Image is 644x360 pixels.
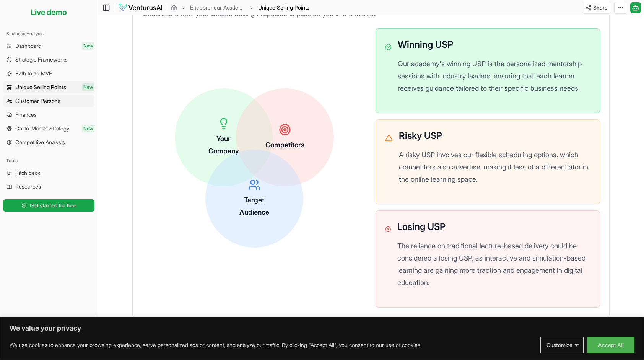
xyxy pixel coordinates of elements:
span: Your Company [208,135,239,155]
a: Resources [3,181,94,193]
span: Competitive Analysis [15,138,65,146]
span: Resources [15,183,41,191]
button: Customize [540,337,584,353]
span: Path to an MVP [15,70,52,77]
button: Accept All [587,337,634,353]
a: Go-to-Market StrategyNew [3,122,94,135]
span: Unique Selling Points [258,4,309,11]
span: Go-to-Market Strategy [15,125,69,132]
a: Competitive Analysis [3,136,94,148]
span: Pitch deck [15,169,40,177]
p: The reliance on traditional lecture-based delivery could be considered a losing USP, as interacti... [397,240,590,289]
nav: breadcrumb [171,4,309,11]
h3: Risky USP [399,129,590,143]
span: Dashboard [15,42,41,50]
span: Customer Persona [15,97,60,105]
div: Business Analysis [3,28,94,40]
span: Strategic Frameworks [15,56,68,64]
span: Finances [15,111,37,119]
span: New [82,42,94,50]
h3: Winning USP [398,38,590,52]
span: New [82,83,94,91]
span: Target Audience [239,196,269,216]
a: Finances [3,109,94,121]
button: Share [582,2,611,14]
div: Tools [3,155,94,167]
a: Entrepreneur Academy [190,4,245,11]
p: Our academy's winning USP is the personalized mentorship sessions with industry leaders, ensuring... [398,58,590,94]
span: Competitors [265,141,304,149]
p: We use cookies to enhance your browsing experience, serve personalized ads or content, and analyz... [10,340,421,350]
a: Customer Persona [3,95,94,107]
a: Strategic Frameworks [3,54,94,66]
a: Path to an MVP [3,67,94,80]
a: Get started for free [3,198,94,213]
a: DashboardNew [3,40,94,52]
p: A risky USP involves our flexible scheduling options, which competitors also advertise, making it... [399,149,590,186]
p: We value your privacy [10,324,634,333]
span: Unique Selling Points [15,83,66,91]
img: logo [118,3,163,12]
h3: Losing USP [397,220,590,234]
a: Unique Selling PointsNew [3,81,94,93]
span: Unique Selling Points [258,4,309,11]
span: Get started for free [30,202,76,209]
span: Share [593,4,608,11]
button: Get started for free [3,199,94,212]
a: Pitch deck [3,167,94,179]
span: New [82,125,94,132]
